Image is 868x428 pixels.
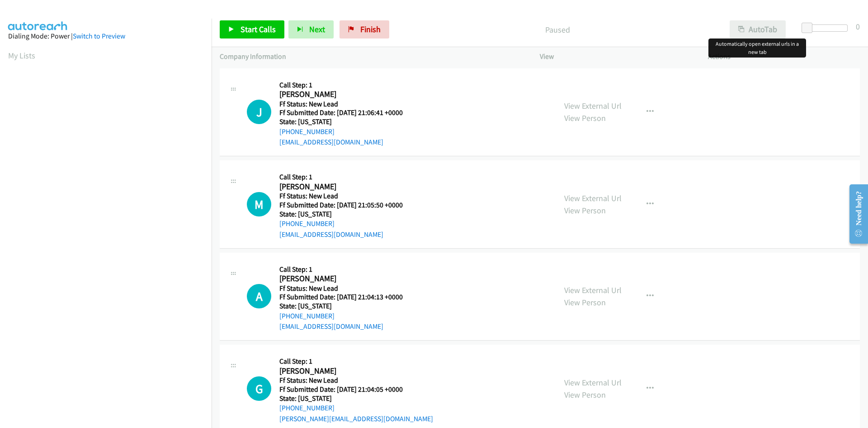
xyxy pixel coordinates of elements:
[279,274,414,284] h2: [PERSON_NAME]
[247,100,271,124] h1: J
[540,51,692,62] p: View
[247,376,271,401] div: The call is yet to be attempted
[564,101,622,111] a: View External Url
[247,192,271,216] div: The call is yet to be attempted
[279,404,335,412] a: [PHONE_NUMBER]
[220,51,524,62] p: Company Information
[842,178,868,250] iframe: Resource Center
[279,182,414,192] h2: [PERSON_NAME]
[564,193,622,203] a: View External Url
[247,192,271,216] h1: M
[564,285,622,295] a: View External Url
[73,32,125,40] a: Switch to Preview
[279,302,414,311] h5: State: [US_STATE]
[309,24,325,34] span: Next
[279,366,414,376] h2: [PERSON_NAME]
[340,20,389,38] a: Finish
[247,100,271,124] div: The call is yet to be attempted
[564,113,606,123] a: View Person
[247,284,271,308] div: The call is yet to be attempted
[564,205,606,216] a: View Person
[279,284,414,293] h5: Ff Status: New Lead
[279,293,414,302] h5: Ff Submitted Date: [DATE] 21:04:13 +0000
[279,376,433,385] h5: Ff Status: New Lead
[279,127,335,136] a: [PHONE_NUMBER]
[279,81,414,90] h5: Call Step: 1
[288,20,334,38] button: Next
[279,265,414,274] h5: Call Step: 1
[279,312,335,320] a: [PHONE_NUMBER]
[279,108,414,117] h5: Ff Submitted Date: [DATE] 21:06:41 +0000
[279,230,383,239] a: [EMAIL_ADDRESS][DOMAIN_NAME]
[279,201,414,210] h5: Ff Submitted Date: [DATE] 21:05:50 +0000
[241,24,276,34] span: Start Calls
[8,50,35,61] a: My Lists
[279,394,433,403] h5: State: [US_STATE]
[279,192,414,201] h5: Ff Status: New Lead
[8,31,203,42] div: Dialing Mode: Power |
[279,219,335,228] a: [PHONE_NUMBER]
[279,357,433,366] h5: Call Step: 1
[401,24,713,36] p: Paused
[279,138,383,146] a: [EMAIL_ADDRESS][DOMAIN_NAME]
[279,100,414,109] h5: Ff Status: New Lead
[360,24,381,34] span: Finish
[279,173,414,182] h5: Call Step: 1
[708,51,860,62] p: Actions
[279,385,433,394] h5: Ff Submitted Date: [DATE] 21:04:05 +0000
[247,376,271,401] h1: G
[708,38,806,58] div: Automatically open external urls in a new tab
[564,297,606,308] a: View Person
[279,210,414,219] h5: State: [US_STATE]
[564,390,606,400] a: View Person
[806,24,848,32] div: Delay between calls (in seconds)
[279,414,433,423] a: [PERSON_NAME][EMAIL_ADDRESS][DOMAIN_NAME]
[247,284,271,308] h1: A
[279,89,414,100] h2: [PERSON_NAME]
[279,117,414,126] h5: State: [US_STATE]
[564,377,622,388] a: View External Url
[279,322,383,331] a: [EMAIL_ADDRESS][DOMAIN_NAME]
[220,20,284,38] a: Start Calls
[856,20,860,33] div: 0
[730,20,786,38] button: AutoTab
